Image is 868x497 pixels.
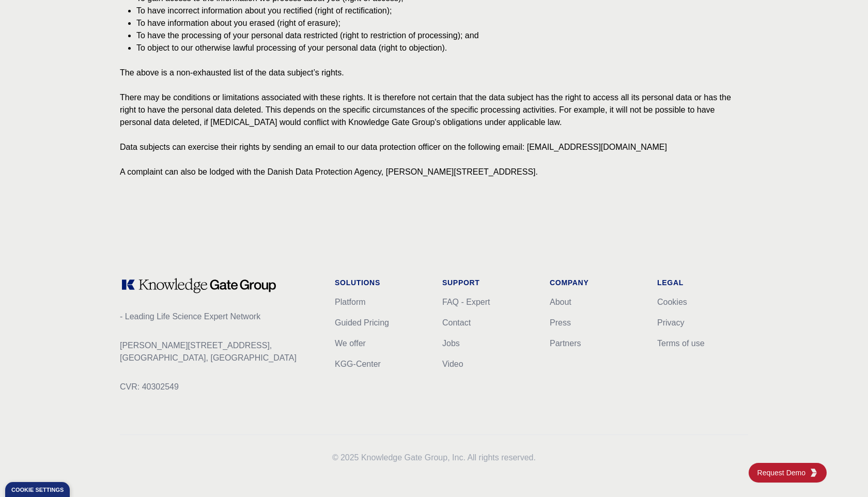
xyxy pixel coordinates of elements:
a: Request DemoKGG [749,463,827,483]
a: Jobs [442,339,460,348]
li: To object to our otherwise lawful processing of your personal data (right to objection). [136,42,748,54]
p: A complaint can also be lodged with the Danish Data Protection Agency, [PERSON_NAME][STREET_ADDRE... [120,166,748,178]
h1: Support [442,277,533,288]
a: Guided Pricing [335,318,389,327]
p: - Leading Life Science Expert Network [120,310,318,323]
iframe: Chat Widget [816,447,868,497]
a: KGG-Center [335,360,381,368]
a: Press [550,318,571,327]
a: We offer [335,339,366,348]
a: About [550,298,571,306]
h1: Legal [657,277,748,288]
p: CVR: 40302549 [120,381,318,393]
a: Privacy [657,318,684,327]
div: Cookie settings [11,487,64,493]
h1: Company [550,277,641,288]
li: To have incorrect information about you rectified (right of rectification); [136,5,748,17]
span: Request Demo [757,468,810,478]
p: The above is a non-exhausted list of the data subject’s rights. [120,67,748,79]
li: To have information about you erased (right of erasure); [136,17,748,29]
p: There may be conditions or limitations associated with these rights. It is therefore not certain ... [120,91,748,129]
h1: Solutions [335,277,426,288]
img: KGG [810,469,818,477]
a: Partners [550,339,581,348]
a: Video [442,360,463,368]
a: Terms of use [657,339,705,348]
p: [PERSON_NAME][STREET_ADDRESS], [GEOGRAPHIC_DATA], [GEOGRAPHIC_DATA] [120,339,318,364]
p: 2025 Knowledge Gate Group, Inc. All rights reserved. [120,452,748,464]
p: Data subjects can exercise their rights by sending an email to our data protection officer on the... [120,141,748,153]
li: To have the processing of your personal data restricted (right to restriction of processing); and [136,29,748,42]
a: FAQ - Expert [442,298,490,306]
a: Platform [335,298,366,306]
a: Cookies [657,298,687,306]
a: Contact [442,318,471,327]
span: © [332,453,338,462]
